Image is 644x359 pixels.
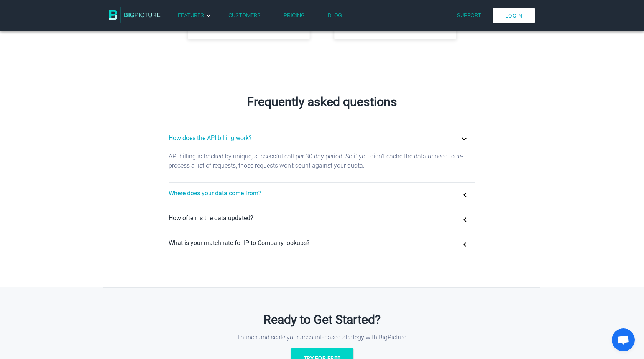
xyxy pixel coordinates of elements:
[328,12,342,19] a: Blog
[612,328,635,351] div: Open chat
[109,7,161,23] img: BigPicture.io
[169,232,475,257] button: What is your match rate for IP-to-Company lookups?
[103,333,540,342] p: Launch and scale your account‑based strategy with BigPicture
[169,183,475,207] button: Where does your data come from?
[169,207,475,232] button: How often is the data updated?
[457,12,481,19] a: Support
[103,95,540,109] h2: Frequently asked questions
[103,312,540,327] h2: Ready to Get Started?
[169,127,475,152] button: How does the API billing work?
[178,11,213,20] a: Features
[169,152,475,176] p: API billing is tracked by unique, successful call per 30 day period. So if you didn't cache the d...
[284,12,305,19] a: Pricing
[493,8,535,23] a: Login
[228,12,261,19] a: Customers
